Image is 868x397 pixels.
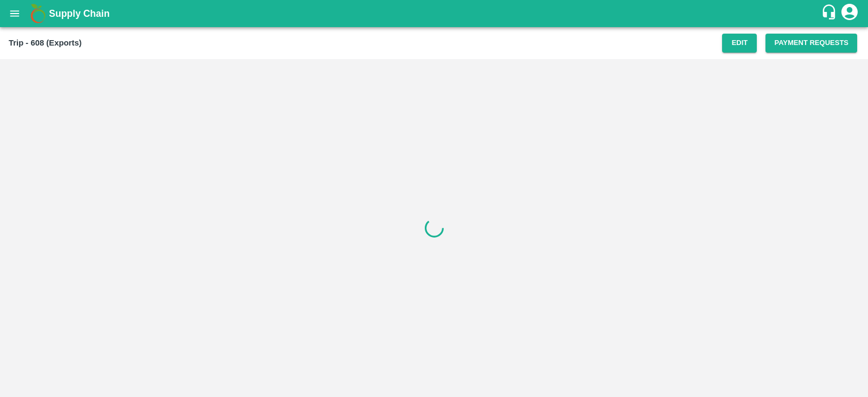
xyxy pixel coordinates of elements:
div: customer-support [821,4,840,23]
button: open drawer [2,1,27,26]
a: Supply Chain [49,6,821,21]
div: account of current user [840,2,859,25]
button: Payment Requests [765,34,857,53]
img: logo [27,3,49,24]
b: Supply Chain [49,8,110,19]
b: Trip - 608 (Exports) [9,39,81,47]
button: Edit [722,34,757,53]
